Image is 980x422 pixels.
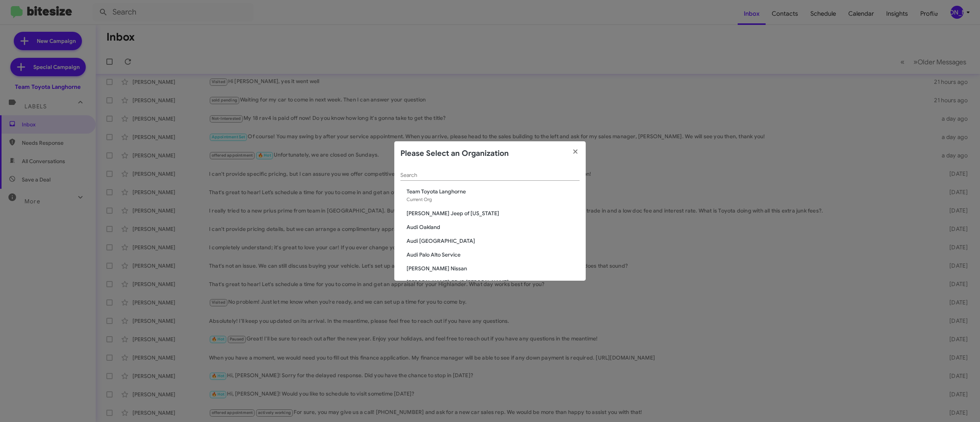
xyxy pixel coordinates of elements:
span: [PERSON_NAME] CDJR [PERSON_NAME] [407,278,580,286]
span: Audi [GEOGRAPHIC_DATA] [407,237,580,245]
span: [PERSON_NAME] Nissan [407,265,580,272]
span: Audi Palo Alto Service [407,251,580,258]
span: [PERSON_NAME] Jeep of [US_STATE] [407,209,580,217]
span: Current Org [407,196,432,202]
span: Team Toyota Langhorne [407,188,580,195]
h2: Please Select an Organization [400,147,509,160]
span: Audi Oakland [407,223,580,231]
